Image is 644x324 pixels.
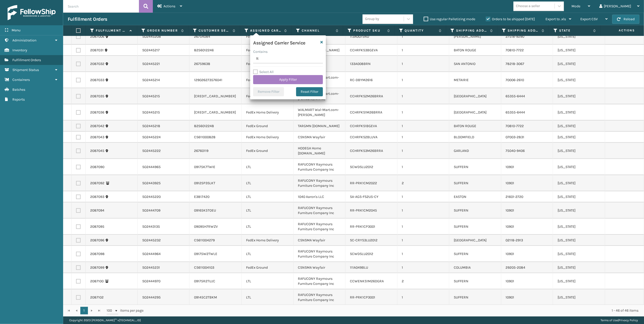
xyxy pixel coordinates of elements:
td: SUFFERN [449,175,501,191]
div: 1 - 46 of 46 items [151,308,638,313]
td: 09165K5TOEU [189,202,242,219]
a: SCWDSLU2012 [350,252,373,256]
td: 09175K7TWIE [189,159,242,175]
td: BATON ROUGE [449,121,501,132]
span: Shipment Status [12,68,39,72]
span: Batches [12,87,25,92]
a: 2087098 [90,251,105,257]
td: [CREDIT_CARD_NUMBER] [189,88,242,104]
td: RAFUCONY Raymours Furniture Company Inc [294,202,346,219]
td: SO2444295 [138,289,190,306]
a: 2087095 [90,224,104,229]
td: LTL [242,159,294,175]
td: LTL [242,175,294,191]
a: 2087042 [90,124,104,129]
button: Reload [612,15,639,24]
a: 2087006 [90,34,104,39]
img: logo [8,5,56,20]
td: LTL [242,246,294,262]
a: 2087092 [90,181,104,186]
td: 26754084 [189,29,242,45]
td: BATON ROUGE [449,45,501,56]
td: [GEOGRAPHIC_DATA] [449,235,501,246]
td: 02118-2913 [501,235,553,246]
td: [US_STATE] [553,175,605,191]
td: FedEx Ground [242,262,294,273]
a: 2087096 [90,238,104,243]
td: CS611000828 [189,132,242,143]
td: SO2445231 [138,262,190,273]
a: 2087033 [90,78,104,83]
td: [US_STATE] [553,132,605,143]
a: 2087032 [90,61,104,66]
a: 2087099 [90,265,104,270]
a: 2087035 [90,94,104,99]
label: Assigned Carrier Service [250,28,282,33]
a: Privacy Policy [619,318,638,322]
h4: Assigned Carrier Service [253,38,305,46]
td: SO2445208 [138,29,190,45]
button: Reset Filter [296,87,323,96]
a: CCHRFKS2M26BRRA [350,94,383,98]
td: 1 [397,45,449,56]
td: [US_STATE] [553,235,605,246]
td: FedEx Ground [242,56,294,72]
button: Apply Filter [253,75,323,84]
td: [US_STATE] [553,289,605,306]
td: 09095H7RWZV [189,219,242,235]
a: RR-PRK1CM2045 [350,208,377,213]
td: [PERSON_NAME] [449,29,501,45]
td: [US_STATE] [553,72,605,88]
td: [US_STATE] [553,191,605,202]
td: SO2445214 [138,72,190,88]
td: 10901 [501,219,553,235]
td: 09175W2TWLE [189,246,242,262]
td: WALMART Wal-Mart.com-[PERSON_NAME] [294,104,346,121]
td: 29205-2084 [501,262,553,273]
span: Reports [12,97,25,102]
td: [US_STATE] [553,29,605,45]
td: LTL [242,219,294,235]
td: FedEx Home Delivery [242,132,294,143]
td: FedEx Ground [242,121,294,132]
label: Order Number [147,28,179,33]
td: 1 [397,56,449,72]
h3: Fulfillment Orders [68,16,107,22]
td: 1 [397,246,449,262]
span: Mode [571,4,580,8]
div: Group by [365,16,379,22]
td: [US_STATE] [553,246,605,262]
td: HODEGA Home [DOMAIN_NAME] [294,143,346,159]
label: State [559,28,591,33]
td: 8256012248 [189,121,242,132]
td: GARLAND [449,143,501,159]
td: 1 [397,191,449,202]
a: RR-PRK1CP3001 [350,295,375,299]
span: Inventory [12,48,27,52]
td: EASTON [449,191,501,202]
td: 10901 [501,289,553,306]
td: 26760119 [189,143,242,159]
td: SUFFERN [449,202,501,219]
td: 10901 [501,246,553,262]
td: 21601-2720 [501,191,553,202]
p: Copyright 2023 [PERSON_NAME]™ v [TECHNICAL_ID] [69,316,141,324]
td: CSNSMA Wayfair [294,132,346,143]
td: 27518-9290 [501,29,553,45]
td: 1040 Aaron's LLC [294,191,346,202]
div: Choose a seller [516,4,540,9]
td: CSNSMA Wayfair [294,262,346,273]
a: SC-CRYS3LU2012 [350,238,377,242]
td: 70006-2610 [501,72,553,88]
span: Fulfillment Orders [12,58,41,62]
a: CCHRFKS1BGEVA [350,124,377,128]
td: 10901 [501,159,553,175]
td: SO2443135 [138,219,190,235]
td: 1 [397,289,449,306]
td: [US_STATE] [553,219,605,235]
td: FedEx Home Delivery [242,235,294,246]
a: RR-PRK1CP3001 [350,224,375,229]
td: [US_STATE] [553,202,605,219]
a: SCWDSLU2012 [350,165,373,169]
td: RAFUCONY Raymours Furniture Company Inc [294,273,346,289]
